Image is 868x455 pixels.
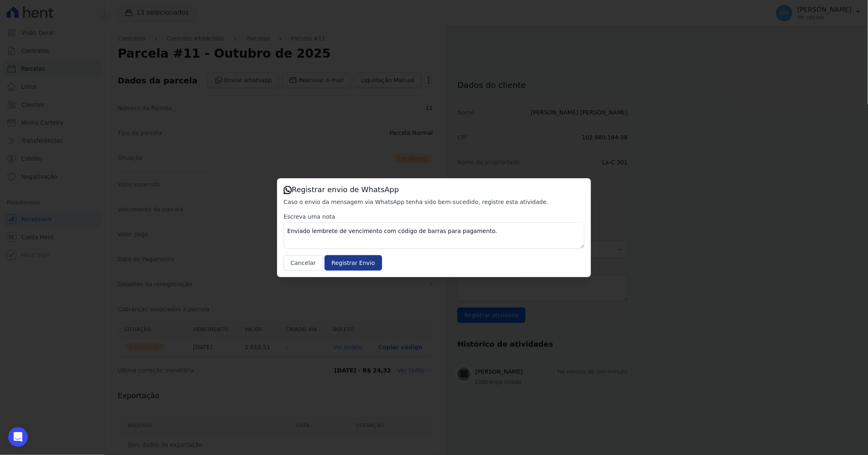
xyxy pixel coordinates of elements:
[284,255,323,271] button: Cancelar
[284,222,584,249] textarea: Enviado lembrete de vencimento com código de barras para pagamento.
[284,198,584,206] p: Caso o envio da mensagem via WhatsApp tenha sido bem-sucedido, registre esta atividade.
[284,185,584,195] h3: Registrar envio de WhatsApp
[324,255,382,271] input: Registrar Envio
[284,213,584,221] label: Escreva uma nota
[8,427,28,447] div: Open Intercom Messenger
